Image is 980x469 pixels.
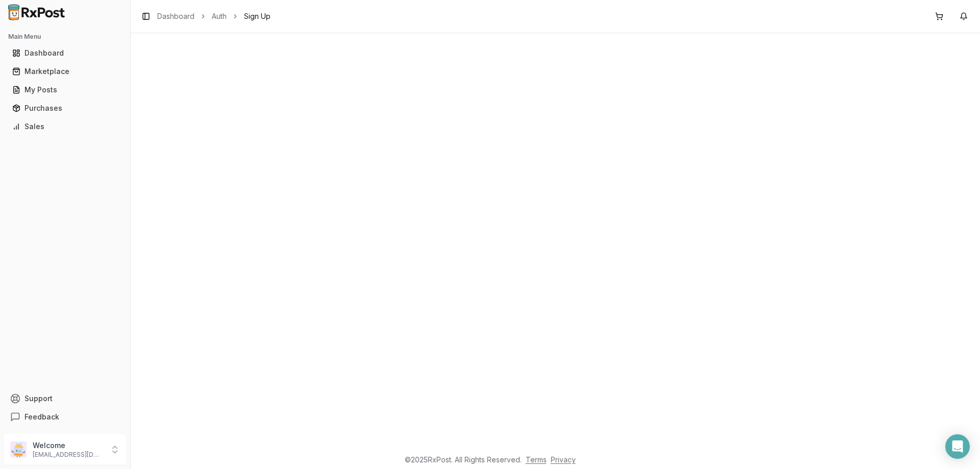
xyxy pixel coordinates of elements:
[244,11,271,21] span: Sign Up
[4,408,126,426] button: Feedback
[33,440,104,451] p: Welcome
[12,48,118,58] div: Dashboard
[4,118,126,135] button: Sales
[12,103,118,113] div: Purchases
[4,4,69,20] img: RxPost Logo
[12,85,118,95] div: My Posts
[945,434,970,459] div: Open Intercom Messenger
[4,45,126,61] button: Dashboard
[12,66,118,77] div: Marketplace
[157,11,271,21] nav: breadcrumb
[8,62,122,81] a: Marketplace
[212,11,227,21] a: Auth
[8,33,122,41] h2: Main Menu
[10,441,27,458] img: User avatar
[4,389,126,408] button: Support
[4,63,126,80] button: Marketplace
[4,100,126,116] button: Purchases
[8,44,122,62] a: Dashboard
[12,121,118,132] div: Sales
[8,81,122,99] a: My Posts
[526,455,547,464] a: Terms
[157,11,194,21] a: Dashboard
[4,82,126,98] button: My Posts
[8,99,122,117] a: Purchases
[551,455,576,464] a: Privacy
[8,117,122,136] a: Sales
[24,412,59,422] span: Feedback
[33,451,104,459] p: [EMAIL_ADDRESS][DOMAIN_NAME]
